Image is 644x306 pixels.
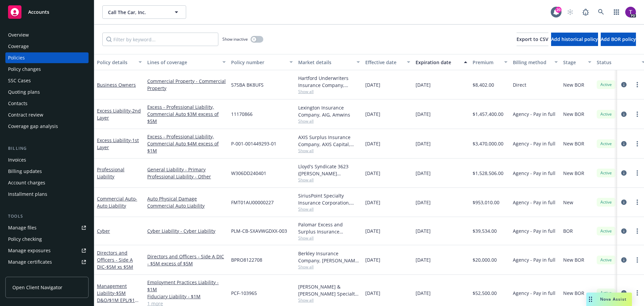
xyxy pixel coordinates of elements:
a: circleInformation [620,169,628,177]
button: Nova Assist [586,293,632,306]
span: [DATE] [416,227,431,234]
a: Invoices [5,155,89,165]
div: Manage certificates [8,257,52,267]
a: Account charges [5,177,89,188]
span: $1,528,506.00 [473,170,503,177]
a: Policy changes [5,64,89,75]
a: Excess Liability [97,137,139,150]
a: Manage claims [5,268,89,279]
span: [DATE] [365,170,380,177]
div: Billing updates [8,166,42,177]
span: W306DD240401 [231,170,266,177]
span: Agency - Pay in full [513,111,555,118]
a: Excess - Professional Liability, Commercial Auto $4M excess of $1M [147,133,226,154]
a: Professional Liability [97,166,124,180]
div: Quoting plans [8,87,40,97]
a: circleInformation [620,289,628,297]
div: Status [597,59,638,66]
a: Manage files [5,222,89,233]
div: Invoices [8,155,26,165]
a: Installment plans [5,189,89,200]
div: Palomar Excess and Surplus Insurance Company, [GEOGRAPHIC_DATA] [298,221,360,235]
a: Coverage gap analysis [5,121,89,132]
button: Expiration date [413,54,470,70]
div: 20 [555,7,561,13]
span: Show all [298,148,360,154]
a: more [633,227,641,235]
div: Policy checking [8,234,42,245]
button: Premium [470,54,510,70]
div: SiriusPoint Specialty Insurance Corporation, SiriusPoint, Fairmatic Insurance, Amwins [298,192,360,206]
a: circleInformation [620,81,628,89]
span: P-001-001449293-01 [231,140,276,147]
div: Manage files [8,222,37,233]
button: Effective date [363,54,413,70]
span: Agency - Pay in full [513,227,555,234]
a: Excess Liability [97,107,141,121]
span: $3,470,000.00 [473,140,503,147]
a: more [633,289,641,297]
span: [DATE] [365,140,380,147]
a: Quoting plans [5,87,89,97]
span: PCF-103965 [231,290,257,297]
span: Show all [298,235,360,241]
a: more [633,256,641,264]
a: Accounts [5,3,89,21]
div: Tools [5,213,89,220]
span: Show all [298,177,360,183]
span: Direct [513,81,526,88]
div: Stage [563,59,584,66]
div: Manage claims [8,268,42,279]
a: more [633,81,641,89]
span: Agency - Pay in full [513,290,555,297]
a: Report a Bug [579,5,592,19]
a: more [633,110,641,118]
span: $39,534.00 [473,227,497,234]
span: - 2nd Layer [97,107,141,121]
span: Agency - Pay in full [513,170,555,177]
span: [DATE] [365,227,380,234]
span: BPRO8122708 [231,256,262,263]
span: Active [599,199,613,205]
button: Market details [296,54,363,70]
a: Fiduciary Liability - $1M [147,293,226,300]
span: New BOR [563,140,584,147]
span: [DATE] [416,290,431,297]
div: Policy number [231,59,285,66]
a: circleInformation [620,198,628,206]
a: Commercial Auto [97,195,137,209]
a: Professional Liability - Other [147,173,226,180]
span: Active [599,111,613,117]
div: Lexington Insurance Company, AIG, Amwins [298,104,360,118]
span: Agency - Pay in full [513,199,555,206]
a: more [633,169,641,177]
div: Billing [5,145,89,152]
span: - $5M xs $5M [105,264,133,270]
span: Active [599,82,613,88]
span: [DATE] [365,111,380,118]
a: Cyber [97,228,110,234]
span: $20,000.00 [473,256,497,263]
div: [PERSON_NAME] & [PERSON_NAME] Specialty Insurance Company, [PERSON_NAME] & [PERSON_NAME] ([GEOGRA... [298,283,360,297]
div: AXIS Surplus Insurance Company, AXIS Capital, Amwins [298,134,360,148]
a: Auto Physical Damage [147,195,226,202]
div: Market details [298,59,353,66]
div: Policy details [97,59,135,66]
a: General Liability - Primary [147,166,226,173]
a: Employment Practices Liability - $1M [147,279,226,293]
a: Directors and Officers - Side A DIC - $5M excess of $5M [147,253,226,267]
a: Manage certificates [5,257,89,267]
a: circleInformation [620,110,628,118]
a: more [633,140,641,148]
span: 11170866 [231,111,253,118]
div: Hartford Underwriters Insurance Company, Hartford Insurance Group [298,75,360,89]
span: $8,402.00 [473,81,494,88]
span: Export to CSV [517,36,548,42]
a: Contract review [5,110,89,120]
span: BOR [563,227,573,234]
span: [DATE] [365,290,380,297]
span: $52,500.00 [473,290,497,297]
span: Agency - Pay in full [513,256,555,263]
div: Coverage gap analysis [8,121,58,132]
span: FMT01AU00000227 [231,199,274,206]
